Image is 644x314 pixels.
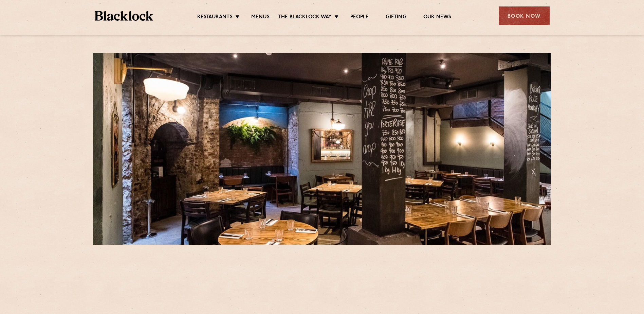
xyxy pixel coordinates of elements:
a: People [350,14,369,21]
a: Menus [251,14,270,21]
a: The Blacklock Way [278,14,332,21]
a: Our News [423,14,452,21]
a: Restaurants [197,14,233,21]
img: BL_Textured_Logo-footer-cropped.svg [95,11,153,21]
div: Book Now [499,6,550,25]
a: Gifting [386,14,406,21]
